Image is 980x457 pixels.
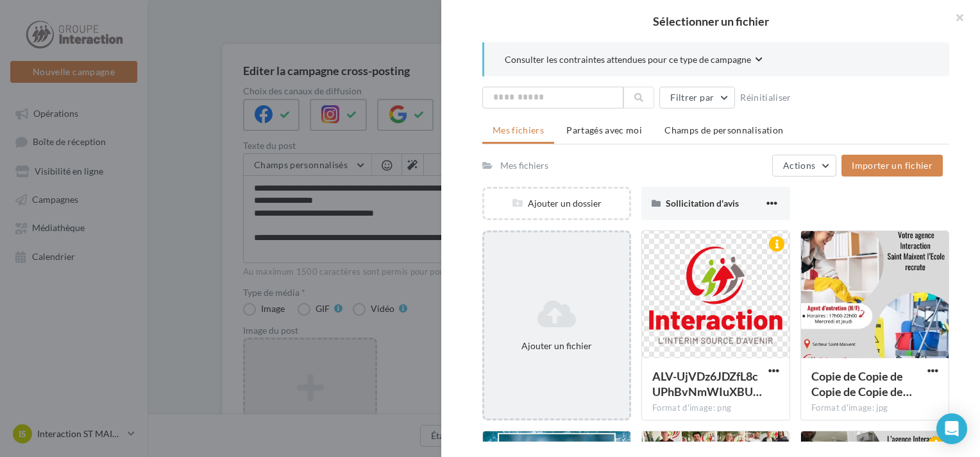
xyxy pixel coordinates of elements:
div: Format d'image: png [652,402,779,414]
div: Mes fichiers [500,159,548,172]
div: Ajouter un fichier [489,340,624,352]
h2: Sélectionner un fichier [462,15,959,27]
div: Format d'image: jpg [811,402,938,414]
div: Open Intercom Messenger [936,413,967,444]
span: Importer un fichier [852,160,933,171]
span: Copie de Copie de Copie de Copie de Votre agence Interaction Saint Maixent l’Ecole recrute (2) [811,369,912,399]
button: Actions [772,155,836,177]
span: Consulter les contraintes attendues pour ce type de campagne [505,53,751,66]
button: Réinitialiser [735,90,797,105]
span: Champs de personnalisation [664,125,783,135]
span: Mes fichiers [493,125,544,135]
span: Sollicitation d'avis [666,198,739,209]
span: Actions [783,160,815,171]
button: Importer un fichier [841,155,943,177]
button: Consulter les contraintes attendues pour ce type de campagne [505,53,763,69]
span: Partagés avec moi [566,125,642,135]
span: ALV-UjVDz6JDZfL8cUPhBvNmWIuXBUX_mxv5k8H3MdGQvTSDskblS10 [652,369,762,399]
div: Ajouter un dossier [484,197,629,210]
button: Filtrer par [659,87,735,108]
